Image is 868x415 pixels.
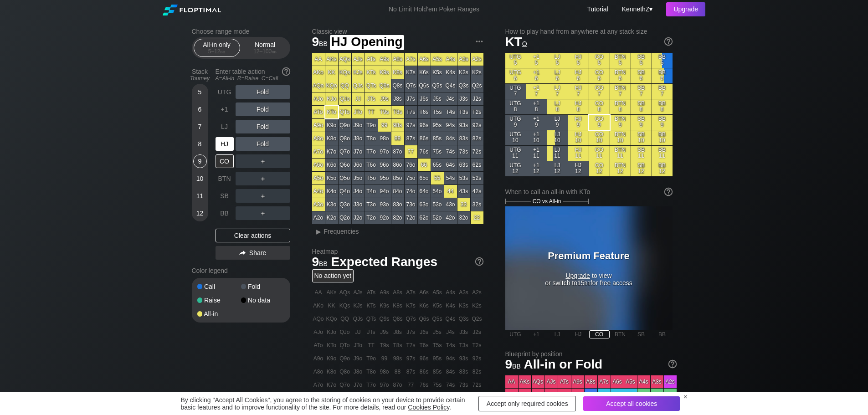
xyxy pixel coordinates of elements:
div: JTs [365,92,378,105]
div: T5o [365,172,378,184]
div: 85s [431,132,444,145]
div: AKs [325,53,338,66]
div: 92o [378,211,391,224]
div: 83o [391,198,404,211]
div: J8s [391,92,404,105]
div: BB 8 [652,99,673,114]
div: A4o [312,185,325,198]
div: CO 12 [589,161,610,176]
div: BB 6 [652,68,673,83]
div: 43s [457,185,470,198]
div: 75o [405,172,417,184]
div: BB 11 [652,146,673,161]
div: QJo [339,92,351,105]
div: UTG 12 [505,161,526,176]
div: 82o [391,211,404,224]
div: HJ 12 [568,161,589,176]
div: TT [365,106,378,118]
div: UTG 5 [505,53,526,68]
div: A5o [312,172,325,184]
div: ＋ [236,172,290,185]
div: J3s [457,92,470,105]
div: J6s [418,92,431,105]
div: Normal [244,39,286,56]
div: J9s [378,92,391,105]
div: Q3s [457,79,470,92]
div: SB 6 [631,68,652,83]
div: 98o [378,132,391,145]
div: T9s [378,106,391,118]
div: +1 11 [526,146,547,161]
div: 6 [193,102,207,116]
div: UTG 7 [505,84,526,99]
div: 12 [193,206,207,220]
div: KTs [365,66,378,79]
div: 42s [471,185,483,198]
div: Q9o [339,119,351,132]
div: 75s [431,145,444,158]
div: 76s [418,145,431,158]
div: 32s [471,198,483,211]
div: LJ [216,120,234,133]
div: T7s [405,106,417,118]
div: Fold [236,85,290,99]
div: 87s [405,132,417,145]
div: Enter table action [216,64,290,85]
div: 52s [471,172,483,184]
div: 73s [457,145,470,158]
div: T2s [471,106,483,118]
div: 93s [457,119,470,132]
div: UTG 11 [505,146,526,161]
div: BTN [216,172,234,185]
div: 95s [431,119,444,132]
div: Q6s [418,79,431,92]
div: Q6o [339,159,351,171]
div: Q8s [391,79,404,92]
div: No data [241,297,285,303]
div: A7s [405,53,417,66]
div: Q4s [444,79,457,92]
div: A8o [312,132,325,145]
div: BB 9 [652,115,673,130]
div: T5s [431,106,444,118]
div: T3s [457,106,470,118]
div: HJ 6 [568,68,589,83]
h2: Choose range mode [192,28,290,35]
div: A2s [471,53,483,66]
div: BTN 5 [610,53,631,68]
div: T7o [365,145,378,158]
div: K2o [325,211,338,224]
div: When to call an all-in with KTo [505,188,673,195]
span: bb [319,38,328,48]
div: Call [197,283,241,290]
a: Cookies Policy [408,404,449,411]
div: +1 6 [526,68,547,83]
div: 9 [193,154,207,168]
div: HJ 9 [568,115,589,130]
div: 42o [444,211,457,224]
div: J2s [471,92,483,105]
div: QJs [352,79,365,92]
div: SB 12 [631,161,652,176]
div: AA [312,53,325,66]
div: SB 8 [631,99,652,114]
div: 96s [418,119,431,132]
div: 63s [457,159,470,171]
div: K5s [431,66,444,79]
div: KJs [352,66,365,79]
div: T4o [365,185,378,198]
div: +1 9 [526,115,547,130]
div: SB 9 [631,115,652,130]
h2: How to play hand from anywhere at any stack size [505,28,673,35]
div: SB 10 [631,130,652,145]
div: CO [216,154,234,168]
span: o [522,38,527,48]
div: LJ 7 [547,84,568,99]
div: 5 – 12 [198,48,236,55]
div: 5 [193,85,207,99]
div: 93o [378,198,391,211]
div: K7o [325,145,338,158]
div: BTN 9 [610,115,631,130]
div: LJ 10 [547,130,568,145]
img: Floptimal logo [163,5,221,15]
